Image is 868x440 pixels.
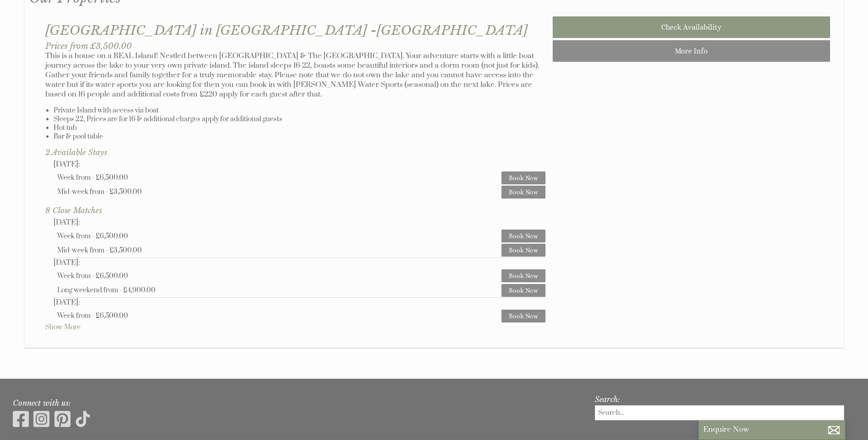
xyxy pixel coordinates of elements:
[501,186,545,199] a: Book Now
[45,22,367,38] a: [GEOGRAPHIC_DATA] in [GEOGRAPHIC_DATA]
[45,51,545,99] p: This is a house on a REAL Island! Nestled between [GEOGRAPHIC_DATA] & The [GEOGRAPHIC_DATA]. Your...
[57,188,501,196] div: Mid-week from - £3,500.00
[13,398,578,408] h3: Connect with us:
[54,218,545,227] div: [DATE]
[703,425,841,435] p: Enquire Now
[45,41,545,51] h3: Prices from £3,500.00
[57,173,501,182] div: Week from - £6,500.00
[501,269,545,282] a: Book Now
[54,160,545,169] div: [DATE]
[54,258,545,268] div: [DATE]
[57,232,501,241] div: Week from - £6,500.00
[54,410,70,428] img: Pinterest
[45,148,545,160] h4: 2 Available Stays
[553,195,830,216] a: Check Availability
[57,246,501,255] div: Mid-week from - £3,500.00
[57,286,501,295] div: Long weekend from - £4,900.00
[501,284,545,297] a: Book Now
[54,123,545,132] li: Hot tub
[54,115,545,123] li: Sleeps 22, Prices are for 16 & additional charges apply for additional guests
[553,13,830,193] img: The_Island_arial_view.original.jpg
[57,311,501,320] div: Week from - £6,500.00
[595,395,844,404] h3: Search:
[553,219,830,240] a: More Info
[501,230,545,242] a: Book Now
[54,106,545,115] li: Private Island with access via boat
[501,310,545,322] a: Book Now
[595,405,844,420] input: Search...
[45,323,81,332] a: Show More
[371,22,528,38] span: -
[501,244,545,257] a: Book Now
[54,298,545,307] div: [DATE]
[45,206,545,218] h4: 8 Close Matches
[377,22,528,38] a: [GEOGRAPHIC_DATA]
[501,172,545,184] a: Book Now
[75,410,91,428] img: Tiktok
[13,410,29,428] img: Facebook
[54,132,545,141] li: Bar & pool table
[57,272,501,280] div: Week from - £6,500.00
[33,410,49,428] img: Instagram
